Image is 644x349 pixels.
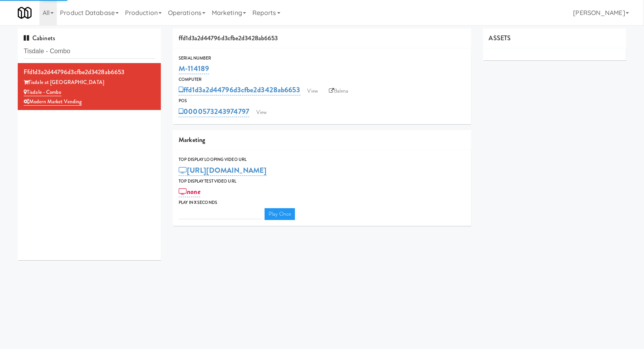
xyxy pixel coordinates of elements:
[179,156,465,164] div: Top Display Looping Video Url
[179,63,209,74] a: M-114189
[252,106,271,118] a: View
[179,186,200,197] a: none
[265,208,295,220] a: Play Once
[24,78,155,88] div: Tisdale at [GEOGRAPHIC_DATA]
[179,97,465,105] div: POS
[489,34,511,43] span: ASSETS
[173,28,471,49] div: ffd1d3a2d44796d3cfbe2d3428ab6653
[24,88,62,96] a: Tisdale - Combo
[179,106,249,117] a: 0000573243974797
[179,135,205,144] span: Marketing
[24,98,82,106] a: Modern Market Vending
[179,199,465,207] div: Play in X seconds
[179,165,267,176] a: [URL][DOMAIN_NAME]
[304,85,322,97] a: View
[179,84,300,95] a: ffd1d3a2d44796d3cfbe2d3428ab6653
[179,76,465,84] div: Computer
[24,66,155,78] div: ffd1d3a2d44796d3cfbe2d3428ab6653
[24,44,155,59] input: Search cabinets
[18,63,161,110] li: ffd1d3a2d44796d3cfbe2d3428ab6653Tisdale at [GEOGRAPHIC_DATA] Tisdale - ComboModern Market Vending
[325,85,353,97] a: Balena
[179,54,465,62] div: Serial Number
[24,34,55,43] span: Cabinets
[179,177,465,185] div: Top Display Test Video Url
[18,6,32,20] img: Micromart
